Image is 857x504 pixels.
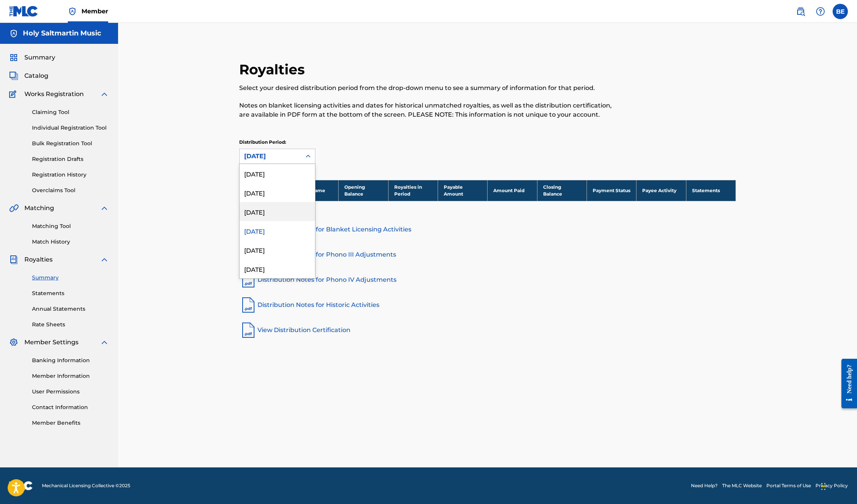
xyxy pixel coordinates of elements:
[32,388,109,396] a: User Permissions
[32,171,109,179] a: Registration History
[239,296,257,314] img: pdf
[68,7,77,16] img: Top Rightsholder
[833,4,848,19] div: User Menu
[100,90,109,99] img: expand
[32,155,109,163] a: Registration Drafts
[587,180,636,201] th: Payment Status
[821,475,826,498] div: Drag
[32,222,109,230] a: Matching Tool
[240,240,315,259] div: [DATE]
[240,202,315,221] div: [DATE]
[100,255,109,264] img: expand
[244,152,297,161] div: [DATE]
[23,29,101,38] h5: Holy Saltmartin Music
[240,259,315,278] div: [DATE]
[691,482,718,489] a: Need Help?
[9,71,48,80] a: CatalogCatalog
[42,482,130,489] span: Mechanical Licensing Collective © 2025
[9,53,18,62] img: Summary
[816,7,825,16] img: help
[796,7,805,16] img: search
[836,351,857,416] iframe: Resource Center
[239,271,736,289] a: Distribution Notes for Phono IV Adjustments
[636,180,686,201] th: Payee Activity
[32,419,109,427] a: Member Benefits
[239,321,736,339] a: View Distribution Certification
[32,403,109,411] a: Contact Information
[239,271,257,289] img: pdf
[239,220,736,239] a: Distribution Notes for Blanket Licensing Activities
[9,53,55,62] a: SummarySummary
[32,305,109,313] a: Annual Statements
[240,164,315,183] div: [DATE]
[240,183,315,202] div: [DATE]
[9,29,18,38] img: Accounts
[32,140,109,148] a: Bulk Registration Tool
[32,108,109,116] a: Claiming Tool
[24,204,54,213] span: Matching
[32,372,109,380] a: Member Information
[32,356,109,364] a: Banking Information
[813,4,828,19] div: Help
[32,238,109,246] a: Match History
[32,186,109,194] a: Overclaims Tool
[793,4,808,19] a: Public Search
[24,71,48,80] span: Catalog
[32,289,109,297] a: Statements
[24,53,55,62] span: Summary
[819,467,857,504] iframe: Chat Widget
[239,61,309,78] h2: Royalties
[9,204,19,213] img: Matching
[239,321,257,339] img: pdf
[339,180,388,201] th: Opening Balance
[100,338,109,347] img: expand
[239,101,622,119] p: Notes on blanket licensing activities and dates for historical unmatched royalties, as well as th...
[100,204,109,213] img: expand
[537,180,587,201] th: Closing Balance
[82,7,108,16] span: Member
[722,482,762,489] a: The MLC Website
[9,71,18,80] img: Catalog
[32,274,109,282] a: Summary
[239,296,736,314] a: Distribution Notes for Historic Activities
[240,221,315,240] div: [DATE]
[24,255,53,264] span: Royalties
[766,482,811,489] a: Portal Terms of Use
[9,6,38,17] img: MLC Logo
[24,90,84,99] span: Works Registration
[388,180,438,201] th: Royalties in Period
[9,255,18,264] img: Royalties
[239,246,736,264] a: Distribution Notes for Phono III Adjustments
[686,180,735,201] th: Statements
[9,338,18,347] img: Member Settings
[438,180,487,201] th: Payable Amount
[32,124,109,132] a: Individual Registration Tool
[24,338,78,347] span: Member Settings
[488,180,537,201] th: Amount Paid
[9,90,19,99] img: Works Registration
[9,481,33,490] img: logo
[32,321,109,329] a: Rate Sheets
[239,83,622,93] p: Select your desired distribution period from the drop-down menu to see a summary of information f...
[815,482,848,489] a: Privacy Policy
[239,139,315,146] p: Distribution Period:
